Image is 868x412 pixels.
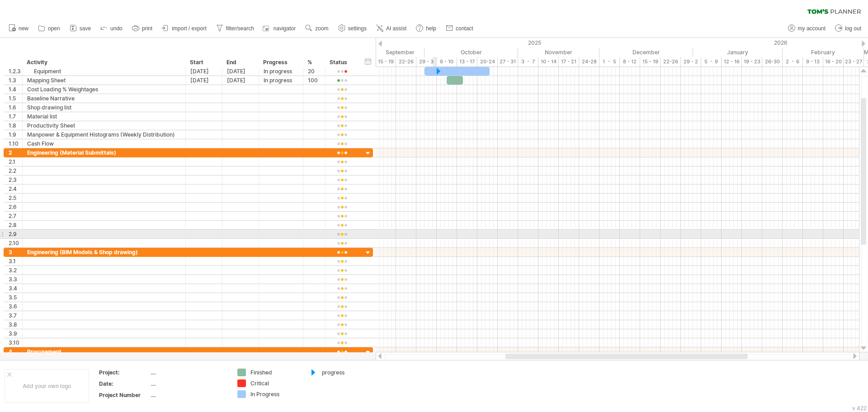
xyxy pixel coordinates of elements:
[803,57,823,66] div: 9 - 13
[9,67,22,76] div: 1.2.3
[845,25,861,32] span: log out
[9,248,22,256] div: 3
[27,94,181,103] div: Baseline Narrative
[9,221,22,229] div: 2.8
[9,266,22,275] div: 3.2
[335,47,425,57] div: September 2025
[27,130,181,139] div: Manpower & Equipment Histograms (Weekly Distribution)
[67,23,94,34] a: save
[250,379,300,387] div: Critical
[9,203,22,211] div: 2.6
[99,380,149,388] div: Date:
[437,57,457,66] div: 6 - 10
[307,58,320,67] div: %
[538,57,559,66] div: 10 - 14
[9,148,22,157] div: 2
[477,57,498,66] div: 20-24
[151,391,226,399] div: ....
[264,76,298,85] div: In progress
[27,85,181,94] div: Cost Loading % Weightages
[308,67,321,76] div: 20
[9,293,22,302] div: 3.5
[783,47,864,57] div: February 2026
[5,369,89,403] div: Add your own logo
[250,390,300,398] div: In Progress
[19,25,28,32] span: new
[274,25,296,32] span: navigator
[226,58,254,67] div: End
[9,329,22,338] div: 3.9
[386,25,406,32] span: AI assist
[426,25,436,32] span: help
[742,57,762,66] div: 19 - 23
[214,23,257,34] a: filter/search
[130,23,155,34] a: print
[416,57,437,66] div: 29 - 3
[151,380,226,388] div: ....
[9,175,22,184] div: 2.3
[9,257,22,265] div: 3.1
[9,76,22,85] div: 1.3
[186,76,222,85] div: [DATE]
[27,347,181,356] div: Procurement
[374,23,409,34] a: AI assist
[48,25,60,32] span: open
[27,139,181,148] div: Cash Flow
[186,67,222,76] div: [DATE]
[222,76,259,85] div: [DATE]
[27,58,180,67] div: Activity
[27,121,181,130] div: Productivity Sheet
[315,25,328,32] span: zoom
[9,112,22,121] div: 1.7
[457,57,477,66] div: 13 - 17
[844,57,864,66] div: 23 - 27
[36,23,63,34] a: open
[9,194,22,202] div: 2.5
[798,25,826,32] span: my account
[9,320,22,329] div: 3.8
[322,369,371,376] div: progress
[80,25,91,32] span: save
[110,25,123,32] span: undo
[160,23,209,34] a: import / export
[9,185,22,193] div: 2.4
[27,76,181,85] div: Mapping Sheet
[261,23,298,34] a: navigator
[9,212,22,220] div: 2.7
[425,47,518,57] div: October 2025
[27,248,181,256] div: Engineering (BIM Models & Shop drawing)
[852,405,867,412] div: v 422
[9,347,22,356] div: 4
[783,57,803,66] div: 2 - 6
[701,57,722,66] div: 5 - 9
[823,57,844,66] div: 16 - 20
[6,23,31,34] a: new
[308,76,321,85] div: 100
[443,23,476,34] a: contact
[9,157,22,166] div: 2.1
[9,166,22,175] div: 2.2
[9,311,22,320] div: 3.7
[172,25,207,32] span: import / export
[250,369,300,376] div: Finished
[9,284,22,293] div: 3.4
[151,369,226,376] div: ....
[303,23,331,34] a: zoom
[414,23,439,34] a: help
[99,369,149,376] div: Project:
[833,23,864,34] a: log out
[27,148,181,157] div: Engineering (Material Submittals)
[330,58,354,67] div: Status
[348,25,367,32] span: settings
[693,47,783,57] div: January 2026
[27,103,181,112] div: Shop drawing list
[222,67,259,76] div: [DATE]
[786,23,828,34] a: my account
[9,85,22,94] div: 1.4
[376,57,396,66] div: 15 - 19
[98,23,125,34] a: undo
[9,302,22,311] div: 3.6
[559,57,579,66] div: 17 - 21
[9,103,22,112] div: 1.6
[599,57,620,66] div: 1 - 5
